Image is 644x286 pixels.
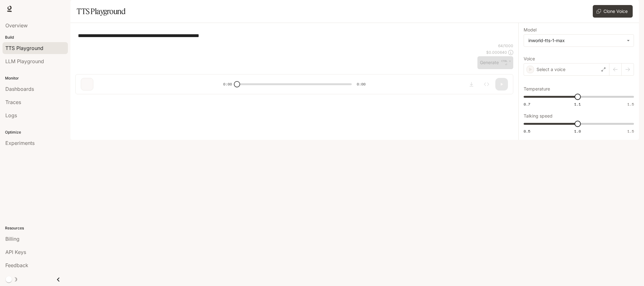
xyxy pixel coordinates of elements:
span: 1.0 [574,129,581,134]
p: 64 / 1000 [498,43,513,48]
div: inworld-tts-1-max [528,37,624,44]
span: 1.1 [574,102,581,107]
p: Temperature [524,87,550,91]
span: 0.5 [524,129,530,134]
p: Select a voice [537,66,565,73]
p: Talking speed [524,114,553,118]
span: 1.5 [627,102,634,107]
p: Voice [524,57,535,61]
h1: TTS Playground [77,5,125,18]
p: $ 0.000640 [486,50,507,55]
p: Model [524,28,537,32]
div: inworld-tts-1-max [524,35,634,47]
button: Clone Voice [593,5,633,18]
span: 1.5 [627,129,634,134]
span: 0.7 [524,102,530,107]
